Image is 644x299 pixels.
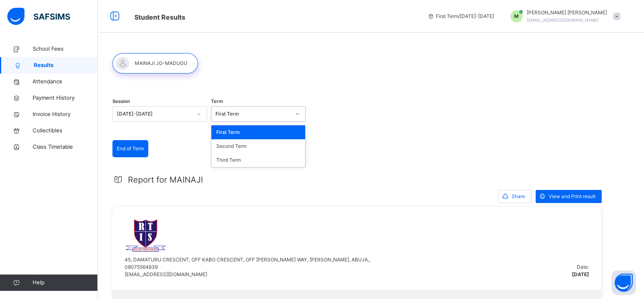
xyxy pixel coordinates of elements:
div: MosesJo-Madugu [502,9,624,24]
span: Student Results [134,13,185,21]
span: Collectibles [33,127,98,135]
span: [EMAIL_ADDRESS][DOMAIN_NAME] [527,18,599,22]
span: Share [512,193,525,200]
span: View and Print result [549,193,596,200]
span: session/term information [428,13,494,20]
button: Open asap [611,270,636,295]
span: M [514,13,519,20]
div: Third Term [211,153,305,167]
div: First Term [211,125,305,139]
div: Second Term [211,139,305,153]
div: First Term [215,110,290,118]
span: [PERSON_NAME] [PERSON_NAME] [527,9,607,16]
span: Class Timetable [33,143,98,151]
span: Attendance [33,78,98,86]
span: Invoice History [33,110,98,118]
span: Payment History [33,94,98,102]
span: 45, DAMATURU CRESCENT, OFF KABO CRESCENT, OFF [PERSON_NAME] WAY, [PERSON_NAME], ABUJA., 080755648... [125,257,370,277]
img: rtis.png [125,219,167,252]
img: safsims [7,8,70,25]
span: [DATE] [572,271,589,278]
div: [DATE]-[DATE] [117,110,192,118]
span: Term [211,98,223,105]
span: Results [34,61,98,69]
span: Date: [577,264,589,270]
span: School Fees [33,45,98,53]
span: Help [33,279,97,287]
span: Report for MAINAJI [128,174,203,186]
span: End of Term [117,145,144,152]
span: Session [112,98,130,105]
